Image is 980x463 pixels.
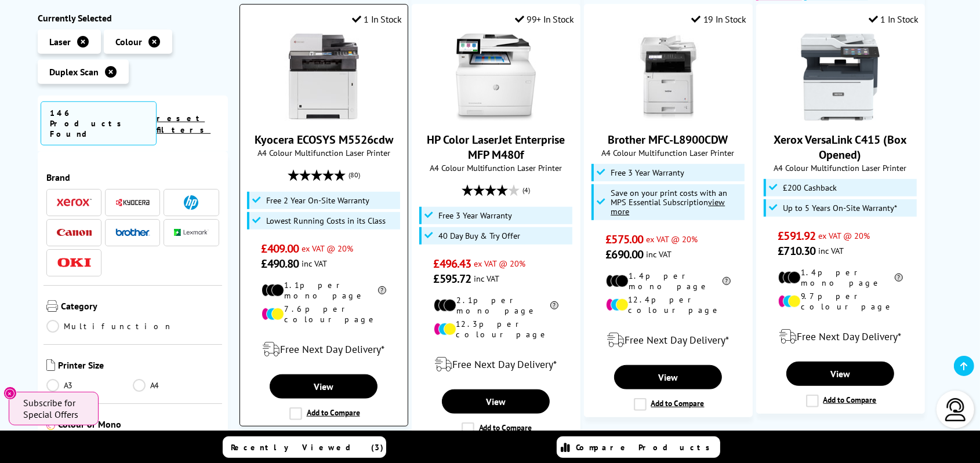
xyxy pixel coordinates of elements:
[57,257,92,267] img: OKI
[262,280,386,301] li: 1.1p per mono page
[262,304,386,325] li: 7.6p per colour page
[557,436,720,458] a: Compare Products
[302,258,327,269] span: inc VAT
[522,179,530,201] span: (4)
[786,362,894,386] a: View
[115,198,150,206] img: Kyocera
[778,267,903,288] li: 1.4p per mono page
[611,168,684,177] span: Free 3 Year Warranty
[452,111,539,123] a: HP Color LaserJet Enterprise MFP M480f
[438,211,512,220] span: Free 3 Year Warranty
[23,397,87,420] span: Subscribe for Special Offers
[515,13,574,25] div: 99+ In Stock
[266,216,386,225] span: Lowest Running Costs in its Class
[115,35,142,47] span: Colour
[184,195,198,209] img: HP
[427,132,565,162] a: HP Color LaserJet Enterprise MFP M480f
[46,359,55,370] img: Printer Size
[806,395,877,407] label: Add to Compare
[58,418,219,432] span: Colour or Mono
[611,196,725,217] u: view more
[576,442,716,453] span: Compare Products
[231,442,384,453] span: Recently Viewed (3)
[46,378,133,391] a: A3
[778,243,816,258] span: £710.30
[352,13,402,25] div: 1 In Stock
[818,245,844,256] span: inc VAT
[302,243,353,254] span: ex VAT @ 20%
[434,271,471,286] span: £595.72
[590,324,746,356] div: modal_delivery
[646,234,698,245] span: ex VAT @ 20%
[115,225,150,239] a: Brother
[49,35,71,47] span: Laser
[474,258,525,269] span: ex VAT @ 20%
[280,111,367,123] a: Kyocera ECOSYS M5526cdw
[606,294,731,315] li: 12.4p per colour page
[434,256,471,271] span: £496.43
[442,389,550,414] a: View
[452,34,539,121] img: HP Color LaserJet Enterprise MFP M480f
[818,230,870,241] span: ex VAT @ 20%
[57,195,92,209] a: Xerox
[691,13,746,25] div: 19 In Stock
[783,203,897,213] span: Up to 5 Years On-Site Warranty*
[280,34,367,121] img: Kyocera ECOSYS M5526cdw
[49,65,99,77] span: Duplex Scan
[57,228,92,236] img: Canon
[783,183,837,192] span: £200 Cashback
[246,147,402,158] span: A4 Colour Multifunction Laser Printer
[46,171,219,183] span: Brand
[57,255,92,269] a: OKI
[174,229,209,236] img: Lexmark
[174,225,209,239] a: Lexmark
[262,256,299,271] span: £490.80
[625,111,712,123] a: Brother MFC-L8900CDW
[46,300,58,311] img: Category
[418,348,574,381] div: modal_delivery
[434,295,558,316] li: 2.1p per mono page
[797,111,884,123] a: Xerox VersaLink C415 (Box Opened)
[590,147,746,158] span: A4 Colour Multifunction Laser Printer
[646,249,672,260] span: inc VAT
[38,12,228,23] div: Currently Selected
[634,398,705,411] label: Add to Compare
[763,162,919,173] span: A4 Colour Multifunction Laser Printer
[157,112,210,134] a: reset filters
[606,271,731,291] li: 1.4p per mono page
[438,231,520,240] span: 40 Day Buy & Try Offer
[270,374,378,399] a: View
[133,378,219,391] a: A4
[944,398,967,421] img: user-headset-light.svg
[41,101,157,145] span: 146 Products Found
[46,319,173,332] a: Multifunction
[606,232,644,247] span: £575.00
[289,407,360,420] label: Add to Compare
[608,132,728,147] a: Brother MFC-L8900CDW
[174,195,209,209] a: HP
[474,273,499,284] span: inc VAT
[262,241,299,256] span: £409.00
[434,319,558,340] li: 12.3p per colour page
[625,34,712,121] img: Brother MFC-L8900CDW
[774,132,907,162] a: Xerox VersaLink C415 (Box Opened)
[223,436,386,458] a: Recently Viewed (3)
[61,300,219,313] span: Category
[418,162,574,173] span: A4 Colour Multifunction Laser Printer
[349,164,360,186] span: (80)
[266,196,369,205] span: Free 2 Year On-Site Warranty
[869,13,919,25] div: 1 In Stock
[255,132,393,147] a: Kyocera ECOSYS M5526cdw
[58,359,219,373] span: Printer Size
[115,195,150,209] a: Kyocera
[115,228,150,236] img: Brother
[3,387,17,400] button: Close
[611,187,727,217] span: Save on your print costs with an MPS Essential Subscription
[246,333,402,366] div: modal_delivery
[606,247,644,262] span: £690.00
[614,365,722,389] a: View
[57,198,92,206] img: Xerox
[797,34,884,121] img: Xerox VersaLink C415 (Box Opened)
[462,422,532,435] label: Add to Compare
[57,225,92,239] a: Canon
